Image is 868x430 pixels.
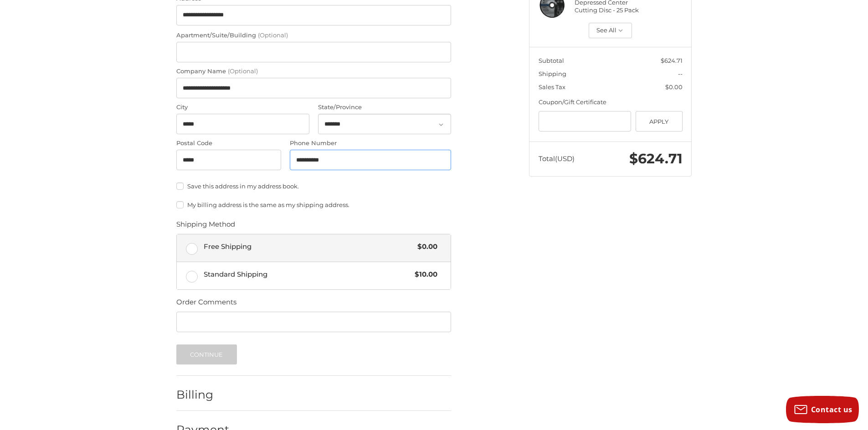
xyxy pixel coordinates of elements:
[410,269,437,280] span: $10.00
[539,57,564,64] span: Subtotal
[661,57,683,64] span: $624.71
[539,98,683,107] div: Coupon/Gift Certificate
[176,297,236,312] legend: Order Comments
[811,405,853,415] span: Contact us
[204,269,411,280] span: Standard Shipping
[258,31,288,39] small: (Optional)
[589,23,632,38] button: See All
[176,219,235,234] legend: Shipping Method
[228,67,258,75] small: (Optional)
[176,388,230,402] h2: Billing
[636,111,683,132] button: Apply
[176,67,451,76] label: Company Name
[176,201,451,208] label: My billing address is the same as my shipping address.
[665,83,683,91] span: $0.00
[204,242,413,252] span: Free Shipping
[413,242,437,252] span: $0.00
[539,154,575,163] span: Total (USD)
[629,150,683,167] span: $624.71
[539,111,632,132] input: Gift Certificate or Coupon Code
[176,182,451,190] label: Save this address in my address book.
[176,344,237,364] button: Continue
[678,70,683,77] span: --
[290,139,451,148] label: Phone Number
[539,70,566,77] span: Shipping
[318,103,451,112] label: State/Province
[786,396,859,423] button: Contact us
[176,139,281,148] label: Postal Code
[176,31,451,40] label: Apartment/Suite/Building
[539,83,565,91] span: Sales Tax
[176,103,309,112] label: City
